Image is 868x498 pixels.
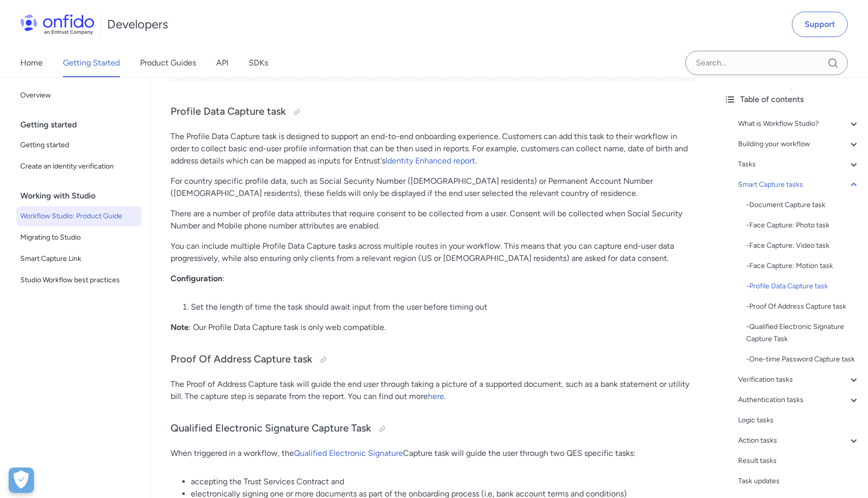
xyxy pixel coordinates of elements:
[746,219,860,231] div: - Face Capture: Photo task
[20,89,138,102] span: Overview
[738,414,860,426] a: Logic tasks
[738,374,860,386] a: Verification tasks
[746,260,860,272] a: -Face Capture: Motion task
[428,391,444,401] a: here
[738,179,860,191] a: Smart Capture tasks
[16,249,142,269] a: Smart Capture Link
[746,240,860,252] a: -Face Capture: Video task
[140,49,196,77] a: Product Guides
[294,448,403,458] a: Qualified Electronic Signature
[738,394,860,406] a: Authentication tasks
[20,115,146,135] div: Getting started
[191,301,695,313] li: Set the length of time the task should await input from the user before timing out
[746,353,860,366] div: - One-time Password Capture task
[738,158,860,171] a: Tasks
[171,208,695,232] p: There are a number of profile data attributes that require consent to be collected from a user. C...
[191,476,695,488] li: accepting the Trust Services Contract and
[385,156,475,165] a: Identity Enhanced report
[738,138,860,150] a: Building your workflow
[9,468,34,493] div: Cookie Preferences
[16,135,142,155] a: Getting started
[724,93,860,106] div: Table of contents
[20,253,138,265] span: Smart Capture Link
[746,260,860,272] div: - Face Capture: Motion task
[171,104,695,120] h3: Profile Data Capture task
[171,378,695,403] p: The Proof of Address Capture task will guide the end user through taking a picture of a supported...
[20,274,138,286] span: Studio Workflow best practices
[685,51,848,75] input: Onfido search input field
[738,118,860,130] a: What is Workflow Studio?
[171,321,695,334] p: : Our Profile Data Capture task is only web compatible.
[16,206,142,226] a: Workflow Studio: Product Guide
[16,270,142,290] a: Studio Workflow best practices
[171,421,695,437] h3: Qualified Electronic Signature Capture Task
[746,219,860,231] a: -Face Capture: Photo task
[20,210,138,222] span: Workflow Studio: Product Guide
[171,447,695,459] p: When triggered in a workflow, the Capture task will guide the user through two QES specific tasks:
[171,240,695,264] p: You can include multiple Profile Data Capture tasks across multiple routes in your workflow. This...
[171,274,222,283] strong: Configuration
[171,352,695,368] h3: Proof Of Address Capture task
[738,435,860,447] a: Action tasks
[746,280,860,292] a: -Profile Data Capture task
[171,322,189,332] strong: Note
[171,130,695,167] p: The Profile Data Capture task is designed to support an end-to-end onboarding experience. Custome...
[20,49,43,77] a: Home
[16,227,142,248] a: Migrating to Studio
[9,468,34,493] button: Open Preferences
[792,12,848,37] a: Support
[746,353,860,366] a: -One-time Password Capture task
[746,301,860,313] a: -Proof Of Address Capture task
[216,49,228,77] a: API
[746,240,860,252] div: - Face Capture: Video task
[746,321,860,345] div: - Qualified Electronic Signature Capture Task
[746,280,860,292] div: - Profile Data Capture task
[16,156,142,177] a: Create an identity verification
[20,160,138,173] span: Create an identity verification
[107,16,168,32] h1: Developers
[171,273,695,285] p: :
[20,231,138,244] span: Migrating to Studio
[16,85,142,106] a: Overview
[746,301,860,313] div: - Proof Of Address Capture task
[746,199,860,211] a: -Document Capture task
[171,175,695,200] p: For country specific profile data, such as Social Security Number ([DEMOGRAPHIC_DATA] residents) ...
[738,455,860,467] a: Result tasks
[63,49,120,77] a: Getting Started
[20,14,94,35] img: Onfido Logo
[746,321,860,345] a: -Qualified Electronic Signature Capture Task
[20,139,138,151] span: Getting started
[20,186,146,206] div: Working with Studio
[738,475,860,487] a: Task updates
[746,199,860,211] div: - Document Capture task
[249,49,268,77] a: SDKs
